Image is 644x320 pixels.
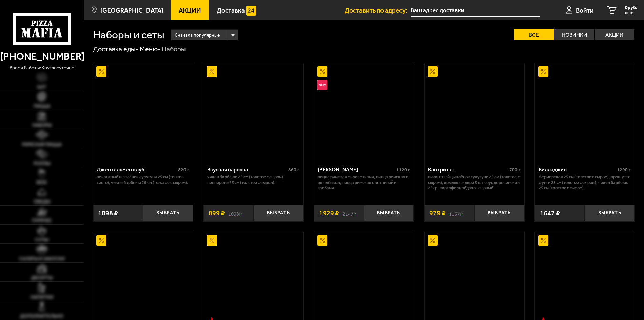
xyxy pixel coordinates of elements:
div: Джентельмен клуб [97,166,176,173]
span: Супы [35,238,48,242]
img: Акционный [207,66,217,77]
span: 1098 ₽ [98,210,118,217]
button: Выбрать [585,205,635,221]
button: Выбрать [474,205,524,221]
img: Акционный [96,235,106,246]
span: Доставить по адресу: [345,7,411,14]
span: Салаты и закуски [19,257,65,261]
img: Акционный [207,235,217,246]
p: Чикен Барбекю 25 см (толстое с сыром), Пепперони 25 см (толстое с сыром). [207,174,299,185]
a: Доставка еды- [93,45,139,53]
img: Акционный [317,66,328,77]
input: Ваш адрес доставки [411,4,540,17]
a: АкционныйКантри сет [425,63,524,162]
h1: Наборы и сеты [93,29,164,40]
button: Выбрать [143,205,193,221]
span: Горячее [32,218,52,223]
p: Пицца Римская с креветками, Пицца Римская с цыплёнком, Пицца Римская с ветчиной и грибами. [318,174,410,190]
span: Акции [179,7,201,14]
img: Акционный [538,66,548,77]
a: АкционныйВкусная парочка [203,63,303,162]
img: Акционный [538,235,548,246]
span: Римская пицца [22,142,62,147]
img: Новинка [317,80,328,90]
span: 0 руб. [625,5,637,10]
span: 1929 ₽ [319,210,339,217]
label: Акции [595,29,635,40]
span: Обеды [34,199,50,204]
a: АкционныйВилладжио [535,63,635,162]
span: 1120 г [396,167,410,173]
a: Меню- [140,45,161,53]
span: Дополнительно [20,314,63,319]
span: 1290 г [617,167,631,173]
span: 979 ₽ [429,210,446,217]
span: [GEOGRAPHIC_DATA] [100,7,163,14]
div: Наборы [162,45,186,54]
span: 860 г [288,167,299,173]
p: Пикантный цыплёнок сулугуни 25 см (тонкое тесто), Чикен Барбекю 25 см (толстое с сыром). [97,174,189,185]
span: 0 шт. [625,11,637,15]
span: 1647 ₽ [540,210,560,217]
span: Наборы [32,123,52,128]
s: 1167 ₽ [449,210,463,217]
img: Акционный [96,66,106,77]
span: Сначала популярные [175,29,220,42]
s: 2147 ₽ [343,210,356,217]
span: 899 ₽ [209,210,225,217]
div: Вилладжио [539,166,615,173]
img: Акционный [428,66,438,77]
s: 1098 ₽ [228,210,242,217]
span: Хит [37,85,46,90]
img: Акционный [317,235,328,246]
span: WOK [36,180,47,185]
span: Пицца [34,104,50,109]
div: [PERSON_NAME] [318,166,394,173]
span: 820 г [178,167,189,173]
label: Новинки [554,29,594,40]
span: Десерты [31,276,53,280]
div: Вкусная парочка [207,166,287,173]
div: Кантри сет [428,166,507,173]
span: Войти [576,7,594,14]
button: Выбрать [253,205,303,221]
span: Роллы [34,161,50,166]
span: Доставка [217,7,245,14]
img: Акционный [428,235,438,246]
button: Выбрать [364,205,414,221]
img: 15daf4d41897b9f0e9f617042186c801.svg [246,6,256,16]
a: АкционныйДжентельмен клуб [93,63,193,162]
span: 700 г [509,167,521,173]
span: Напитки [31,295,53,300]
p: Фермерская 25 см (толстое с сыром), Прошутто Фунги 25 см (толстое с сыром), Чикен Барбекю 25 см (... [539,174,631,190]
a: АкционныйНовинкаМама Миа [314,63,414,162]
label: Все [514,29,554,40]
p: Пикантный цыплёнок сулугуни 25 см (толстое с сыром), крылья в кляре 5 шт соус деревенский 25 гр, ... [428,174,520,190]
